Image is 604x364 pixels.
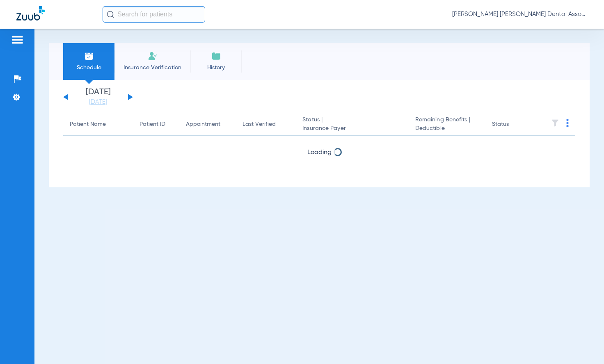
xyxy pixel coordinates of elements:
th: Status [485,113,541,136]
div: Patient ID [140,120,173,129]
img: filter.svg [551,119,559,127]
div: Last Verified [243,120,276,129]
div: Last Verified [243,120,289,129]
img: Manual Insurance Verification [148,51,158,61]
img: Search Icon [107,11,114,18]
span: Insurance Verification [121,64,184,72]
div: Patient Name [70,120,126,129]
span: History [197,64,236,72]
img: Schedule [84,51,94,61]
th: Remaining Benefits | [409,113,485,136]
img: hamburger-icon [11,35,24,45]
a: [DATE] [73,98,123,106]
img: Zuub Logo [16,6,45,20]
img: History [211,51,221,61]
div: Patient Name [70,120,106,129]
th: Status | [296,113,409,136]
li: [DATE] [73,88,123,106]
span: Loading [307,149,332,156]
span: [PERSON_NAME] [PERSON_NAME] Dental Associates [452,10,588,18]
span: Insurance Payer [302,124,402,133]
div: Patient ID [140,120,165,129]
div: Appointment [186,120,229,129]
span: Schedule [69,64,108,72]
img: group-dot-blue.svg [566,119,569,127]
div: Appointment [186,120,220,129]
span: Deductible [415,124,479,133]
input: Search for patients [103,6,205,23]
